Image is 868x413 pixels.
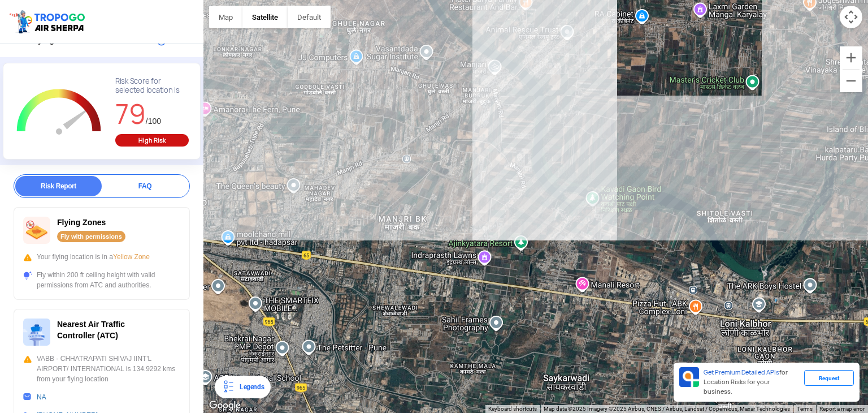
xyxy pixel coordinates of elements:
span: Nearest Air Traffic Controller (ATC) [57,320,125,340]
span: Map data ©2025 Imagery ©2025 Airbus, CNES / Airbus, Landsat / Copernicus, Maxar Technologies [544,406,790,412]
a: NA [37,393,46,401]
g: Chart [12,77,106,148]
div: Your flying location is in a [23,252,180,262]
button: Show street map [209,6,242,28]
span: Yellow Zone [113,253,150,261]
button: Zoom out [840,70,862,92]
img: Premium APIs [679,367,699,387]
div: FAQ [102,176,188,196]
div: Fly within 200 ft ceiling height with valid permissions from ATC and authorities. [23,270,180,290]
div: for Location Risks for your business. [699,367,804,397]
button: Map camera controls [840,6,862,28]
button: Zoom in [840,46,862,69]
span: 79 [115,96,146,132]
div: Risk Score for selected location is [115,77,189,95]
img: ic_tgdronemaps.svg [8,8,89,35]
div: VABB - CHHATRAPATI SHIVAJ IINT'L AIRPORT/ INTERNATIONAL is 134.9292 kms from your flying location [23,354,180,384]
img: ic_atc.svg [23,319,50,346]
div: Legends [235,380,264,394]
div: Fly with permissions [57,231,125,242]
img: ic_nofly.svg [23,217,50,244]
span: /100 [146,117,161,126]
img: Legends [222,380,235,394]
span: Flying Zones [57,218,106,227]
button: Show satellite imagery [242,6,288,28]
div: High Risk [115,134,189,147]
img: Google [206,398,244,413]
button: Keyboard shortcuts [488,405,537,413]
div: Risk Report [15,176,102,196]
a: Report a map error [819,406,865,412]
div: Request [804,370,854,386]
a: Terms [797,406,813,412]
a: Open this area in Google Maps (opens a new window) [206,398,244,413]
span: Get Premium Detailed APIs [704,368,779,376]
